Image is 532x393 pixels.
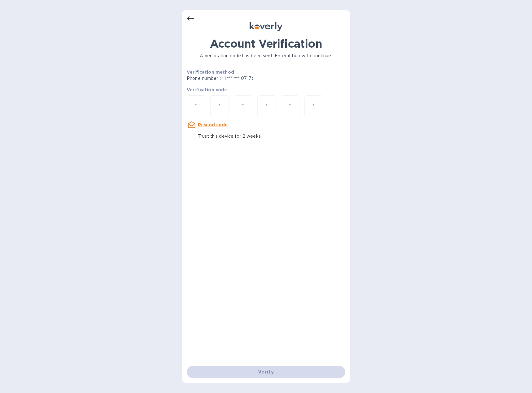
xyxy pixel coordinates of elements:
p: A verification code has been sent. Enter it below to continue. [187,53,345,59]
u: Resend code [198,122,228,127]
p: Phone number (+1 *** *** 0717) [187,75,301,82]
p: Verification code [187,87,345,93]
h1: Account Verification [187,37,345,50]
b: Verification method [187,70,234,75]
p: Trust this device for 2 weeks [198,133,261,140]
